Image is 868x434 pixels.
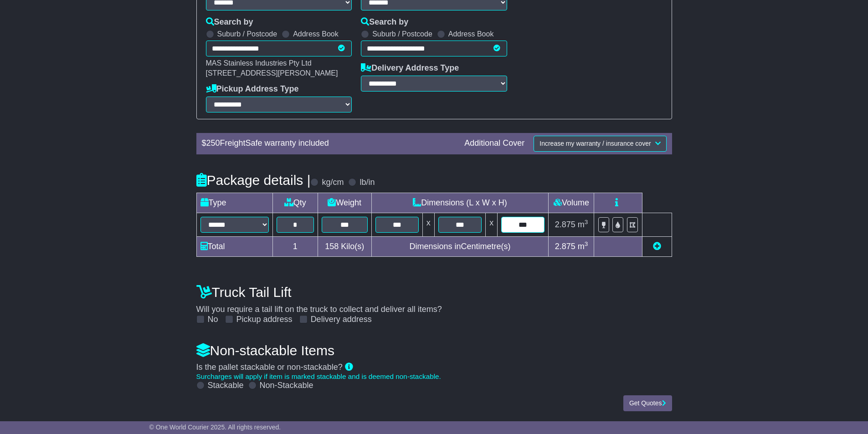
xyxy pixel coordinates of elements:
td: Dimensions (L x W x H) [371,193,549,213]
td: Weight [318,193,371,213]
td: 1 [272,236,318,256]
label: Delivery Address Type [361,63,459,73]
span: Is the pallet stackable or non-stackable? [196,363,343,372]
label: Address Book [293,30,339,38]
label: Stackable [208,381,244,391]
span: 158 [325,242,339,251]
span: MAS Stainless Industries Pty Ltd [206,59,312,67]
h4: Package details | [196,173,311,188]
span: 2.875 [555,242,575,251]
label: kg/cm [322,178,344,188]
h4: Truck Tail Lift [196,285,672,300]
span: Increase my warranty / insurance cover [539,140,651,147]
sup: 3 [585,240,588,247]
td: Qty [272,193,318,213]
span: m [578,220,588,229]
td: Kilo(s) [318,236,371,256]
td: Dimensions in Centimetre(s) [371,236,549,256]
div: Additional Cover [460,138,529,148]
label: Address Book [448,30,494,38]
div: $ FreightSafe warranty included [197,138,460,148]
td: Type [196,193,272,213]
a: Add new item [653,242,661,251]
button: Get Quotes [623,395,672,411]
sup: 3 [585,219,588,225]
div: Surcharges will apply if item is marked stackable and is deemed non-stackable. [196,373,672,381]
span: 2.875 [555,220,575,229]
label: Search by [361,17,408,27]
label: No [208,315,218,325]
span: m [578,242,588,251]
h4: Non-stackable Items [196,343,672,358]
label: Pickup address [236,315,293,325]
span: © One World Courier 2025. All rights reserved. [149,424,281,431]
span: 250 [206,138,220,148]
label: Search by [206,17,253,27]
label: Suburb / Postcode [217,30,277,38]
td: x [486,213,498,236]
label: Pickup Address Type [206,84,299,94]
label: Non-Stackable [260,381,313,391]
label: Suburb / Postcode [372,30,432,38]
button: Increase my warranty / insurance cover [534,136,666,152]
label: lb/in [360,178,375,188]
td: Volume [549,193,594,213]
span: [STREET_ADDRESS][PERSON_NAME] [206,69,338,77]
td: x [422,213,434,236]
label: Delivery address [311,315,372,325]
div: Will you require a tail lift on the truck to collect and deliver all items? [192,280,677,325]
td: Total [196,236,272,256]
